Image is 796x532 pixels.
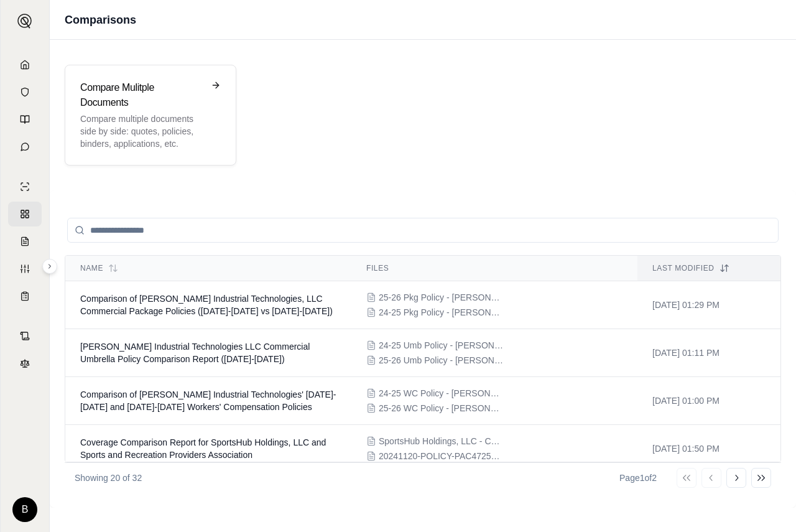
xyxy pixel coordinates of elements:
[8,351,42,376] a: Legal Search Engine
[351,256,637,281] th: Files
[8,284,42,309] a: Coverage Table
[80,294,333,316] span: Comparison of Dewall Industrial Technologies, LLC Commercial Package Policies (2024-2025 vs 2025-...
[8,256,42,281] a: Custom Report
[75,472,142,484] p: Showing 20 of 32
[42,259,57,274] button: Expand sidebar
[637,281,780,329] td: [DATE] 01:29 PM
[8,202,42,226] a: Policy Comparisons
[8,107,42,132] a: Prompt Library
[80,342,310,364] span: Dewall Industrial Technologies LLC Commercial Umbrella Policy Comparison Report (2024-2026)
[379,306,503,319] span: 24-25 Pkg Policy - Dewall.pdf
[80,263,336,273] div: Name
[379,435,503,447] span: SportsHub Holdings, LLC - Carrier Binder10.pdf
[8,324,42,348] a: Contract Analysis
[637,425,780,473] td: [DATE] 01:50 PM
[379,291,503,304] span: 25-26 Pkg Policy - Dewall.pdf
[80,113,203,150] p: Compare multiple documents side by side: quotes, policies, binders, applications, etc.
[637,329,780,377] td: [DATE] 01:11 PM
[8,134,42,159] a: Chat
[637,377,780,425] td: [DATE] 01:00 PM
[80,390,336,412] span: Comparison of Dewall Industrial Technologies' 2024-2025 and 2025-2026 Workers' Compensation Policies
[80,437,326,460] span: Coverage Comparison Report for SportsHub Holdings, LLC and Sports and Recreation Providers Associ...
[652,263,766,273] div: Last modified
[8,52,42,77] a: Home
[12,9,37,34] button: Expand sidebar
[379,354,503,366] span: 25-26 Umb Policy - Dewall.PDF
[8,174,42,199] a: Single Policy
[619,472,657,484] div: Page 1 of 2
[65,11,136,29] h1: Comparisons
[379,387,503,399] span: 24-25 WC Policy - Dewall.pdf
[8,80,42,105] a: Documents Vault
[12,497,37,522] div: B
[8,229,42,254] a: Claim Coverage
[379,450,503,462] span: 20241120-POLICY-PAC472503800-1.pdf
[379,402,503,414] span: 25-26 WC Policy - Dewall.pdf
[80,80,203,110] h3: Compare Mulitple Documents
[17,14,32,29] img: Expand sidebar
[379,339,503,352] span: 24-25 Umb Policy - Dewall.pdf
